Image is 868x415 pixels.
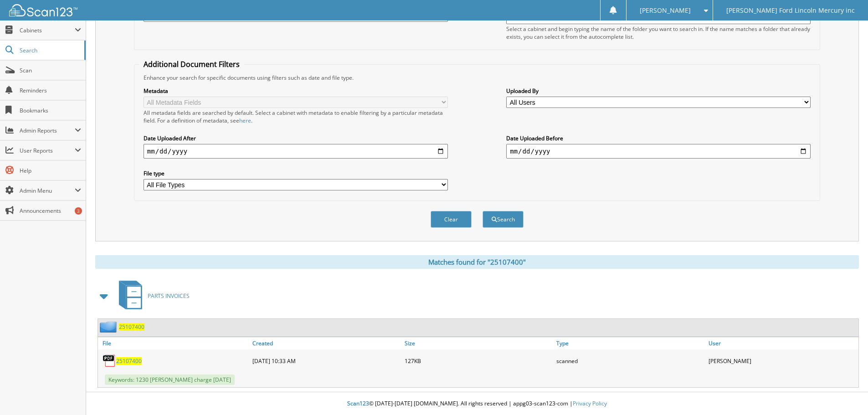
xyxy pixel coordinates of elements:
[148,292,190,300] span: PARTS INVOICES
[98,337,250,349] a: File
[706,352,858,370] div: [PERSON_NAME]
[431,211,472,228] button: Clear
[20,87,81,94] span: Reminders
[20,107,81,114] span: Bookmarks
[554,352,706,370] div: scanned
[506,87,811,95] label: Uploaded By
[554,337,706,349] a: Type
[75,207,82,215] div: 3
[144,144,448,159] input: start
[103,354,116,368] img: PDF.png
[116,357,142,365] a: 25107400
[144,134,448,142] label: Date Uploaded After
[239,117,251,124] a: here
[640,8,691,13] span: [PERSON_NAME]
[402,337,555,349] a: Size
[20,147,75,154] span: User Reports
[139,74,815,82] div: Enhance your search for specific documents using filters such as date and file type.
[250,337,402,349] a: Created
[95,255,859,269] div: Matches found for "25107400"
[20,167,81,174] span: Help
[20,67,81,74] span: Scan
[20,46,80,54] span: Search
[86,393,868,415] div: © [DATE]-[DATE] [DOMAIN_NAME]. All rights reserved | appg03-scan123-com |
[250,352,402,370] div: [DATE] 10:33 AM
[506,25,811,41] div: Select a cabinet and begin typing the name of the folder you want to search in. If the name match...
[113,278,190,314] a: PARTS INVOICES
[9,4,77,16] img: scan123-logo-white.svg
[402,352,555,370] div: 127KB
[144,87,448,95] label: Metadata
[100,321,119,333] img: folder2.png
[20,127,75,134] span: Admin Reports
[483,211,524,228] button: Search
[144,169,448,177] label: File type
[20,187,75,195] span: Admin Menu
[139,59,244,69] legend: Additional Document Filters
[105,374,235,385] span: Keywords: 1230 [PERSON_NAME] charge [DATE]
[573,400,607,407] a: Privacy Policy
[506,144,811,159] input: end
[20,26,75,34] span: Cabinets
[726,8,855,13] span: [PERSON_NAME] Ford Lincoln Mercury inc
[506,134,811,142] label: Date Uploaded Before
[822,371,868,415] iframe: Chat Widget
[706,337,858,349] a: User
[347,400,369,407] span: Scan123
[20,207,81,215] span: Announcements
[144,109,448,124] div: All metadata fields are searched by default. Select a cabinet with metadata to enable filtering b...
[119,323,144,331] a: 25107400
